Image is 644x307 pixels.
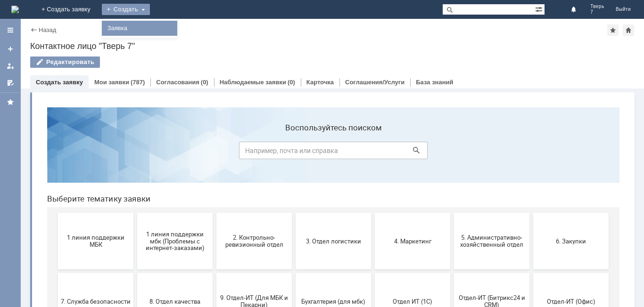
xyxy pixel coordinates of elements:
[496,137,566,145] span: 6. Закупки
[180,255,249,269] span: Это соглашение не активно!
[39,26,56,33] a: Назад
[131,79,145,86] div: (787)
[259,137,329,145] span: 3. Отдел логистики
[338,258,408,265] span: не актуален
[338,198,408,205] span: Отдел ИТ (1С)
[98,234,173,290] button: Франчайзинг
[177,234,252,290] button: Это соглашение не активно!
[30,41,635,51] div: Контактное лицо "Тверь 7"
[21,258,91,265] span: Финансовый отдел
[18,173,94,230] button: 7. Служба безопасности
[98,113,173,170] button: 1 линия поддержки мбк (Проблемы с интернет-заказами)
[18,113,94,170] button: 1 линия поддержки МБК
[288,79,295,86] div: (0)
[623,24,634,36] div: Сделать домашней страницей
[94,79,129,86] a: Мои заявки
[201,79,208,86] div: (0)
[259,251,329,272] span: [PERSON_NAME]. Услуги ИТ для МБК (оформляет L1)
[306,79,334,86] a: Карточка
[100,130,170,152] span: 1 линия поддержки мбк (Проблемы с интернет-заказами)
[3,75,18,90] a: Мои согласования
[100,198,170,205] span: 8. Отдел качества
[535,4,545,13] span: Расширенный поиск
[3,41,18,57] a: Создать заявку
[98,173,173,230] button: 8. Отдел качества
[607,24,619,36] div: Добавить в избранное
[590,9,604,15] span: 7
[259,198,329,205] span: Бухгалтерия (для мбк)
[177,173,252,230] button: 9. Отдел-ИТ (Для МБК и Пекарни)
[256,234,331,290] button: [PERSON_NAME]. Услуги ИТ для МБК (оформляет L1)
[36,79,83,86] a: Создать заявку
[416,79,453,86] a: База знаний
[180,134,249,148] span: 2. Контрольно-ревизионный отдел
[21,198,91,205] span: 7. Служба безопасности
[3,58,18,73] a: Мои заявки
[180,194,249,209] span: 9. Отдел-ИТ (Для МБК и Пекарни)
[335,113,411,170] button: 4. Маркетинг
[335,234,411,290] button: не актуален
[8,94,580,104] header: Выберите тематику заявки
[18,234,94,290] button: Финансовый отдел
[496,198,566,205] span: Отдел-ИТ (Офис)
[345,79,405,86] a: Соглашения/Услуги
[256,113,331,170] button: 3. Отдел логистики
[199,42,388,59] input: Например, почта или справка
[156,79,199,86] a: Согласования
[102,4,150,15] div: Создать
[338,137,408,145] span: 4. Маркетинг
[104,23,175,34] a: Заявка
[11,6,19,13] img: logo
[494,113,569,170] button: 6. Закупки
[256,173,331,230] button: Бухгалтерия (для мбк)
[100,258,170,265] span: Франчайзинг
[590,4,604,9] span: Тверь
[21,134,91,148] span: 1 линия поддержки МБК
[177,113,252,170] button: 2. Контрольно-ревизионный отдел
[335,173,411,230] button: Отдел ИТ (1С)
[11,6,19,13] a: Перейти на домашнюю страницу
[417,134,487,148] span: 5. Административно-хозяйственный отдел
[199,23,388,32] label: Воспользуйтесь поиском
[414,113,490,170] button: 5. Административно-хозяйственный отдел
[414,173,490,230] button: Отдел-ИТ (Битрикс24 и CRM)
[220,79,286,86] a: Наблюдаемые заявки
[494,173,569,230] button: Отдел-ИТ (Офис)
[417,194,487,209] span: Отдел-ИТ (Битрикс24 и CRM)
